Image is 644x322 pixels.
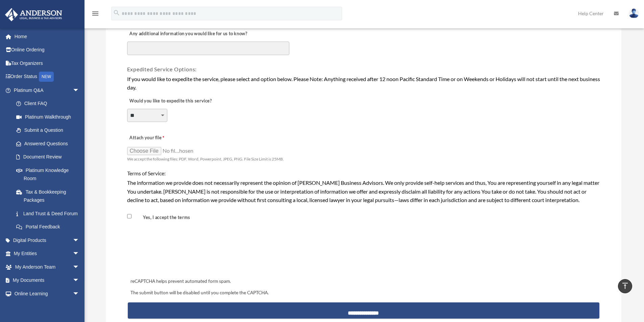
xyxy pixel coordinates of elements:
[73,287,86,301] span: arrow_drop_down
[5,274,90,287] a: My Documentsarrow_drop_down
[9,207,90,220] a: Land Trust & Deed Forum
[3,8,64,21] img: Anderson Advisors Platinum Portal
[9,110,90,124] a: Platinum Walkthrough
[9,164,90,185] a: Platinum Knowledge Room
[5,56,90,70] a: Tax Organizers
[5,43,90,57] a: Online Ordering
[5,83,90,97] a: Platinum Q&Aarrow_drop_down
[9,220,90,234] a: Portal Feedback
[9,137,90,150] a: Answered Questions
[127,96,214,106] label: Would you like to expedite this service?
[73,233,86,247] span: arrow_drop_down
[73,274,86,288] span: arrow_drop_down
[127,66,197,72] span: Expedited Service Options:
[9,185,90,207] a: Tax & Bookkeeping Packages
[5,30,90,43] a: Home
[113,9,120,17] i: search
[5,260,90,274] a: My Anderson Teamarrow_drop_down
[5,70,90,84] a: Order StatusNEW
[127,156,284,162] span: We accept the following files: PDF, Word, Powerpoint, JPEG, PNG. File Size Limit is 25MB.
[73,83,86,97] span: arrow_drop_down
[127,133,195,143] label: Attach your file
[621,282,629,290] i: vertical_align_top
[73,260,86,274] span: arrow_drop_down
[91,9,99,18] i: menu
[5,233,90,247] a: Digital Productsarrow_drop_down
[5,247,90,261] a: My Entitiesarrow_drop_down
[629,8,639,18] img: User Pic
[128,238,231,264] iframe: reCAPTCHA
[127,178,600,204] div: The information we provide does not necessarily represent the opinion of [PERSON_NAME] Business A...
[128,277,599,286] div: reCAPTCHA helps prevent automated form spam.
[128,289,599,297] div: The submit button will be disabled until you complete the CAPTCHA.
[9,124,90,137] a: Submit a Question
[127,29,249,39] label: Any additional information you would like for us to know?
[127,75,600,92] div: If you would like to expedite the service, please select and option below. Please Note: Anything ...
[5,287,90,300] a: Online Learningarrow_drop_down
[73,247,86,261] span: arrow_drop_down
[91,12,99,18] a: menu
[127,170,600,177] h4: Terms of Service:
[133,214,193,221] label: Yes, I accept the terms
[9,150,86,164] a: Document Review
[618,279,632,293] a: vertical_align_top
[39,72,54,82] div: NEW
[9,97,90,110] a: Client FAQ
